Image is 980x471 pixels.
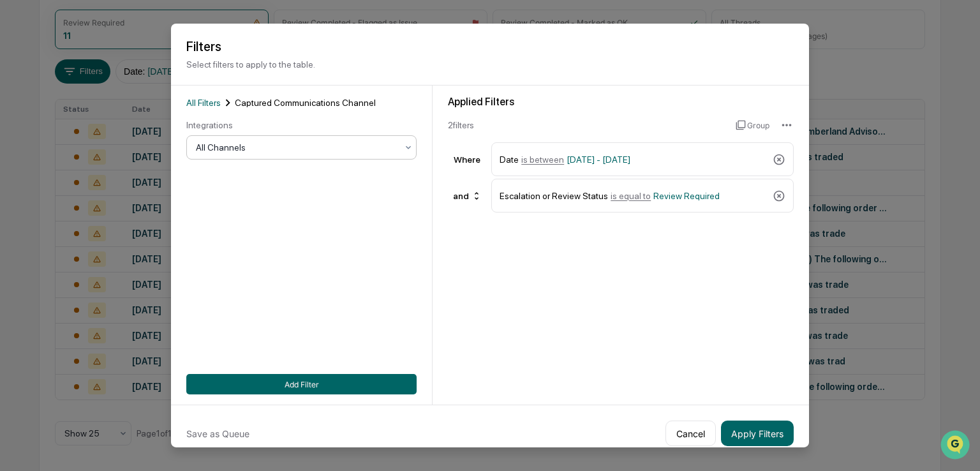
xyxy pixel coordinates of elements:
[93,162,103,172] div: 🗄️
[13,162,23,172] div: 🖐️
[611,190,651,200] span: is equal to
[13,27,232,47] p: How can we help?
[186,59,794,70] p: Select filters to apply to the table.
[500,184,768,207] div: Escalation or Review Status
[567,154,630,164] span: [DATE] - [DATE]
[186,374,417,394] button: Add Filter
[26,161,82,174] span: Preclearance
[665,421,716,446] button: Cancel
[87,156,163,179] a: 🗄️Attestations
[448,96,794,108] div: Applied Filters
[90,216,154,226] a: Powered byPylon
[736,115,769,135] button: Group
[43,98,209,110] div: Start new chat
[127,216,154,226] span: Pylon
[8,180,85,203] a: 🔎Data Lookup
[500,148,768,170] div: Date
[653,190,720,200] span: Review Required
[186,421,249,446] button: Save as Queue
[186,98,221,108] span: All Filters
[186,120,417,130] div: Integrations
[448,154,486,164] div: Where
[448,185,487,206] div: and
[26,185,80,198] span: Data Lookup
[8,156,87,179] a: 🖐️Preclearance
[13,98,36,121] img: 1746055101610-c473b297-6a78-478c-a979-82029cc54cd1
[448,120,725,130] div: 2 filter s
[721,421,794,446] button: Apply Filters
[939,429,974,463] iframe: Open customer support
[217,101,232,117] button: Start new chat
[521,154,564,164] span: is between
[235,98,376,108] span: Captured Communications Channel
[186,39,794,54] h2: Filters
[105,161,158,174] span: Attestations
[13,186,23,197] div: 🔎
[43,110,161,121] div: We're available if you need us!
